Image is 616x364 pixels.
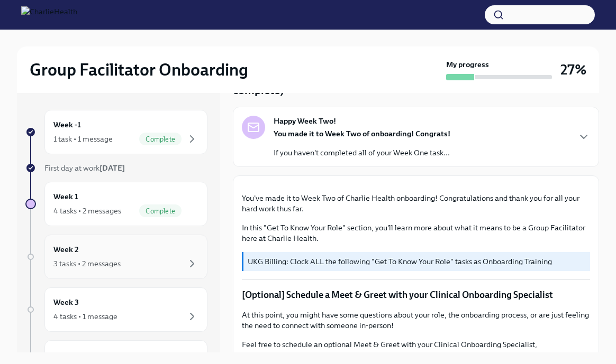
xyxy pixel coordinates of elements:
[242,193,590,214] p: You've made it to Week Two of Charlie Health onboarding! Congratulations and thank you for all yo...
[30,59,248,80] h2: Group Facilitator Onboarding
[242,339,590,360] p: Feel free to schedule an optional Meet & Greet with your Clinical Onboarding Specialist, [PERSON_...
[25,110,207,154] a: Week -11 task • 1 messageComplete
[139,135,182,143] span: Complete
[274,129,450,138] strong: You made it to Week Two of onboarding! Congrats!
[242,222,590,244] p: In this "Get To Know Your Role" section, you'll learn more about what it means to be a Group Faci...
[248,256,586,267] p: UKG Billing: Clock ALL the following "Get To Know Your Role" tasks as Onboarding Training
[53,191,78,202] h6: Week 1
[53,311,117,322] div: 4 tasks • 1 message
[53,244,79,255] h6: Week 2
[99,163,125,173] strong: [DATE]
[53,349,79,361] h6: Week 4
[242,288,590,301] p: [Optional] Schedule a Meet & Greet with your Clinical Onboarding Specialist
[53,206,121,216] div: 4 tasks • 2 messages
[274,116,336,126] strong: Happy Week Two!
[25,235,207,279] a: Week 23 tasks • 2 messages
[53,119,81,130] h6: Week -1
[446,59,489,70] strong: My progress
[44,163,125,173] span: First day at work
[53,134,113,144] div: 1 task • 1 message
[242,310,590,331] p: At this point, you might have some questions about your role, the onboarding process, or are just...
[560,60,586,79] h3: 27%
[25,182,207,226] a: Week 14 tasks • 2 messagesComplete
[53,258,121,269] div: 3 tasks • 2 messages
[25,287,207,332] a: Week 34 tasks • 1 message
[139,207,182,215] span: Complete
[53,296,79,308] h6: Week 3
[25,163,207,173] a: First day at work[DATE]
[21,6,77,23] img: CharlieHealth
[274,147,450,158] p: If you haven't completed all of your Week One task...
